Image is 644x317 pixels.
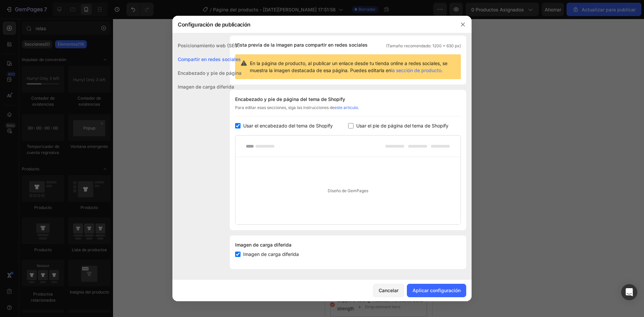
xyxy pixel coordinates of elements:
p: 30 Day Guarantee [9,18,48,27]
button: Cancelar [373,284,404,297]
font: Móvil [24,4,35,9]
font: Imagen de carga diferida [243,251,299,257]
p: 22,500+ Happy Customers [41,146,93,152]
p: Supports strong muscles, increases bone strength [12,277,101,294]
font: Diseño de GemPages [328,188,368,193]
p: Perfect for sensitive tummies [12,230,101,239]
button: Aplicar configuración [407,284,466,297]
img: image_demo.jpg [5,33,102,106]
font: ( [35,4,36,9]
font: (Tamaño recomendado: 1200 x 630 px) [386,43,461,48]
strong: -[PERSON_NAME] [23,133,64,139]
button: Add to cart [5,210,102,225]
font: Usar el pie de página del tema de Shopify [356,123,448,128]
font: Compartir en redes sociales [178,56,241,62]
font: Configuración de publicación [178,21,251,28]
font: En la página de producto, al publicar un enlace desde tu tienda online a redes sociales, se muest... [250,60,447,73]
div: Add to cart [40,214,67,221]
font: Imagen de carga diferida [235,242,291,248]
p: Bursting with protein, vitamins, and minerals [12,256,101,273]
p: "My dog absolutely loves this food! It's clear that the taste and quality are top-notch." [9,115,98,141]
font: Usar el encabezado del tema de Shopify [243,123,333,128]
p: Supercharge immunity System [12,244,101,252]
div: Releasit COD Form & Upsells [26,190,89,197]
font: Imagen de carga diferida [178,84,234,90]
h1: Serum de Pestañas 2x1 🔥 [5,153,102,183]
img: CKKYs5695_ICEAE=.webp [13,190,21,198]
font: Encabezado y pie de página del tema de Shopify [235,96,345,102]
div: Drop element here [40,285,75,291]
font: 320 [36,4,44,9]
button: Releasit COD Form & Upsells [8,186,94,202]
div: Abrir Intercom Messenger [621,284,637,300]
font: px) [44,4,50,9]
a: la sección de producto. [391,67,443,73]
font: Cancelar [379,287,398,293]
font: Encabezado y pie de página [178,70,241,76]
p: 22,500+ Happy Customers [97,18,153,27]
font: Para editar esas secciones, siga las instrucciones de [235,105,334,110]
font: Posicionamiento web (SEO) [178,43,240,48]
a: este artículo. [334,105,359,110]
font: Vista previa de la imagen para compartir en redes sociales [235,42,368,48]
font: Aplicar configuración [413,287,461,293]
